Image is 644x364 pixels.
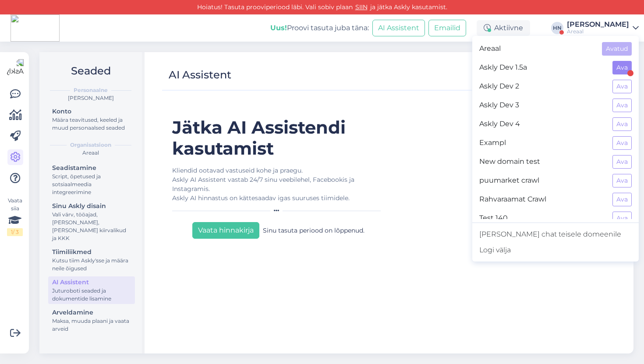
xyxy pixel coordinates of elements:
div: Vali värv, tööajad, [PERSON_NAME], [PERSON_NAME] kiirvalikud ja KKK [52,211,131,242]
button: Vaata hinnakirja [192,222,259,239]
span: Askly Dev 2 [479,80,605,93]
button: Ava [612,99,632,112]
button: Ava [612,80,632,93]
a: SeadistamineScript, õpetused ja sotsiaalmeedia integreerimine [48,162,135,198]
span: New domain test [479,155,605,169]
b: Personaalne [74,86,108,94]
span: Areaal [479,42,595,56]
button: AI Assistent [372,20,425,36]
div: Aktiivne [477,20,530,36]
a: Sinu Askly disainVali värv, tööajad, [PERSON_NAME], [PERSON_NAME] kiirvalikud ja KKK [48,200,135,244]
span: Exampl [479,136,605,150]
div: Logi välja [472,242,639,258]
div: AI Assistent [52,278,131,287]
a: [PERSON_NAME] chat teisele domeenile [472,226,639,242]
span: Askly Dev 3 [479,99,605,112]
button: Emailid [428,20,466,36]
a: KontoMäära teavitused, keeled ja muud personaalsed seaded [48,106,135,133]
div: HN [551,22,563,34]
div: Proovi tasuta juba täna: [270,23,369,33]
span: Rahvaraamat Crawl [479,193,605,206]
div: 1 / 3 [7,228,23,236]
button: Ava [612,61,632,74]
div: Sinu Askly disain [52,201,131,211]
div: Seadistamine [52,163,131,173]
img: Askly Logo [7,59,24,76]
button: Ava [612,117,632,131]
div: Kliendid ootavad vastuseid kohe ja praegu. Askly AI Assistent vastab 24/7 sinu veebilehel, Facebo... [172,166,384,203]
div: Maksa, muuda plaani ja vaata arveid [52,317,131,333]
div: Kutsu tiim Askly'sse ja määra neile õigused [52,257,131,272]
h1: Jätka AI Assistendi kasutamist [172,117,384,159]
span: Askly Dev 4 [479,117,605,131]
div: Script, õpetused ja sotsiaalmeedia integreerimine [52,173,131,196]
div: Sinu tasuta periood on lõppenud. [263,222,364,239]
button: Ava [612,174,632,187]
b: Uus! [270,24,287,32]
b: Organisatsioon [70,141,111,149]
button: Avatud [602,42,632,56]
a: SIIN [353,3,370,11]
div: [PERSON_NAME] [46,94,135,102]
div: Arveldamine [52,308,131,317]
a: TiimiliikmedKutsu tiim Askly'sse ja määra neile õigused [48,246,135,274]
div: [PERSON_NAME] [567,21,629,28]
h2: Seaded [46,63,135,79]
button: Ava [612,212,632,225]
a: AI AssistentJuturoboti seaded ja dokumentide lisamine [48,276,135,304]
a: ArveldamineMaksa, muuda plaani ja vaata arveid [48,307,135,334]
div: Juturoboti seaded ja dokumentide lisamine [52,287,131,303]
div: AI Assistent [169,67,231,83]
span: Askly Dev 1.5a [479,61,605,74]
span: Test 140 [479,212,605,225]
button: Ava [612,155,632,169]
span: puumarket crawl [479,174,605,187]
button: Ava [612,136,632,150]
div: Areaal [46,149,135,157]
div: Tiimiliikmed [52,247,131,257]
a: [PERSON_NAME]Areaal [567,21,639,35]
div: Areaal [567,28,629,35]
button: Ava [612,193,632,206]
div: Konto [52,107,131,116]
div: Vaata siia [7,197,23,236]
div: Määra teavitused, keeled ja muud personaalsed seaded [52,116,131,132]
